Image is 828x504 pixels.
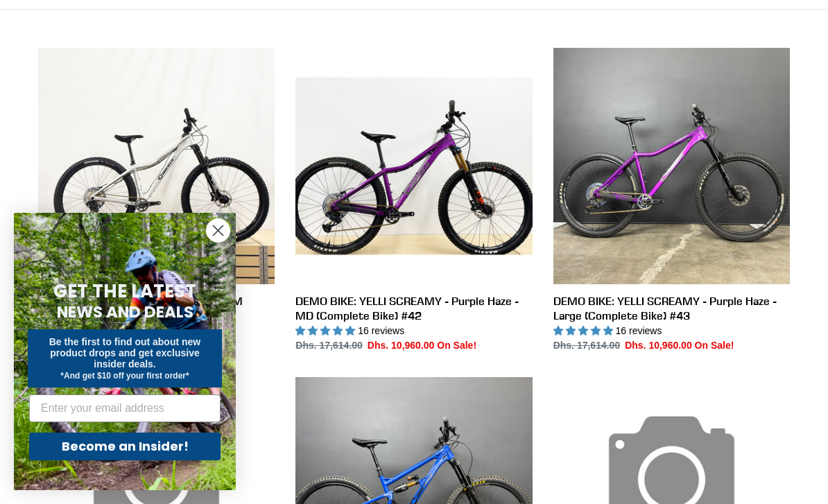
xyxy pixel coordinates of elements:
[206,218,230,243] button: Close dialog
[57,301,193,323] span: NEWS AND DEALS
[60,371,189,381] span: *And get $10 off your first order*
[53,279,196,304] span: GET THE LATEST
[29,433,221,460] button: Become an Insider!
[49,336,201,370] span: Be the first to find out about new product drops and get exclusive insider deals.
[29,394,221,422] input: Enter your email address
